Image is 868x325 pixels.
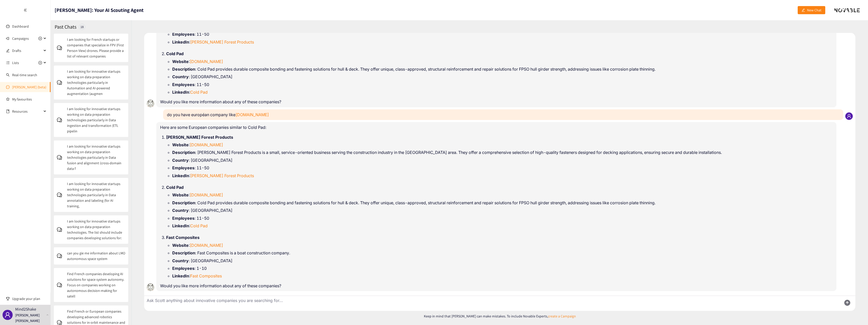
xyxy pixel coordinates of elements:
[166,135,233,140] strong: [PERSON_NAME] Forest Products
[67,271,125,299] p: Find French companies developing AI solutions for space system autonomy. Focus on companies worki...
[172,150,195,155] strong: Description
[160,125,833,130] p: Here are some European companies similar to Cold Pad:
[172,157,833,163] li: : [GEOGRAPHIC_DATA]
[57,117,67,123] span: comment
[172,82,833,87] li: : 11-50
[801,8,805,12] span: edit
[67,144,125,171] p: I am looking for innovative startups working on data preparation technologies particularly in Dat...
[55,23,76,30] h2: Past Chats
[172,59,189,64] strong: Website
[172,215,833,221] li: : 11-50
[172,258,189,263] strong: Country
[172,243,189,248] strong: Website
[172,82,194,87] strong: Employees
[172,158,189,163] strong: Country
[172,192,189,197] strong: Website
[12,58,19,68] span: Lists
[57,80,67,85] span: comment
[12,46,42,56] span: Drafts
[172,216,194,221] strong: Employees
[172,200,195,205] strong: Description
[160,283,833,289] p: Would you like more information about any of these companies?
[166,185,184,190] strong: Cold Pad
[166,51,184,56] strong: Cold Pad
[12,85,46,89] a: [PERSON_NAME] (beta)
[190,243,223,248] a: [DOMAIN_NAME]
[190,39,254,45] a: [PERSON_NAME] Forest Products
[172,74,189,79] strong: Country
[15,306,36,312] p: Mind2Shake
[79,24,85,30] div: 18
[172,67,195,72] strong: Description
[172,250,195,255] strong: Description
[235,112,269,117] a: [DOMAIN_NAME]
[144,97,157,110] img: Scott.87bedd56a4696ef791cd.png
[172,142,833,148] li: :
[172,59,833,64] li: :
[12,294,47,304] span: Upgrade your plan
[172,142,189,147] strong: Website
[548,314,576,318] a: create a Campaign
[847,114,851,118] span: user
[190,59,223,64] a: [DOMAIN_NAME]
[172,273,833,279] li: :
[166,235,200,240] strong: Fast Composites
[67,69,125,96] p: I am looking for innovative startups working on data preparation technologies particularly in Aut...
[57,227,67,232] span: comment
[144,33,855,296] div: Chat conversation
[190,223,208,228] a: Cold Pad
[172,200,833,206] li: : Cold Pad provides durable composite bonding and fastening solutions for hull & deck. They offer...
[144,281,157,294] img: Scott.87bedd56a4696ef791cd.png
[172,223,833,229] li: :
[172,165,833,171] li: : 11-50
[38,61,42,65] span: plus-circle
[172,258,833,263] li: : [GEOGRAPHIC_DATA]
[67,250,125,261] p: can you gie me information about LMO autonomous space system
[12,73,37,77] a: Real-time search
[24,8,27,12] span: double-left
[190,173,254,178] a: [PERSON_NAME] Forest Products
[786,270,868,325] div: Widget de chat
[167,112,839,117] p: do you have européan company like
[172,250,833,256] li: : Fast Composites is a boat construction company.
[12,94,47,104] a: My favourites
[172,173,189,178] strong: LinkedIn
[172,173,833,178] li: :
[57,155,67,160] span: comment
[172,223,189,228] strong: LinkedIn
[57,282,67,288] span: comment
[12,106,42,116] span: Resources
[172,89,833,95] li: :
[172,273,189,278] strong: LinkedIn
[57,192,67,197] span: comment
[57,320,67,325] span: comment
[190,192,223,197] a: [DOMAIN_NAME]
[172,266,194,271] strong: Employees
[172,208,189,213] strong: Country
[67,181,125,209] p: I am looking for innovative startups working on data preparation technologies particularly in Dat...
[172,242,833,248] li: :
[6,61,10,65] span: unordered-list
[172,74,833,79] li: : [GEOGRAPHIC_DATA]
[172,165,194,170] strong: Employees
[12,33,29,44] span: Campaigns
[190,142,223,147] a: [DOMAIN_NAME]
[38,37,42,40] span: plus-circle
[172,39,189,45] strong: LinkedIn
[67,106,125,134] p: I am looking for innovative startups working on data preparation technologies particularly in Dat...
[798,6,825,14] button: editNew Chat
[6,49,10,52] span: edit
[172,208,833,213] li: : [GEOGRAPHIC_DATA]
[172,39,833,45] li: :
[67,37,125,59] p: I am looking for French startups or companies that specialize in FPV (First Person View) drones. ...
[172,66,833,72] li: : Cold Pad provides durable composite bonding and fastening solutions for hull & deck. They offer...
[67,218,125,241] p: I am looking for innovative startups working on data preparation technologies. The list should in...
[172,90,189,95] strong: LinkedIn
[160,99,833,105] p: Would you like more information about any of these companies?
[172,266,833,271] li: : 1-10
[6,37,10,40] span: sound
[190,273,222,278] a: Fast Composites
[144,296,838,311] textarea: Ask Scott anything about innovative companies you are searching for...
[5,312,11,318] span: user
[6,297,10,300] span: trophy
